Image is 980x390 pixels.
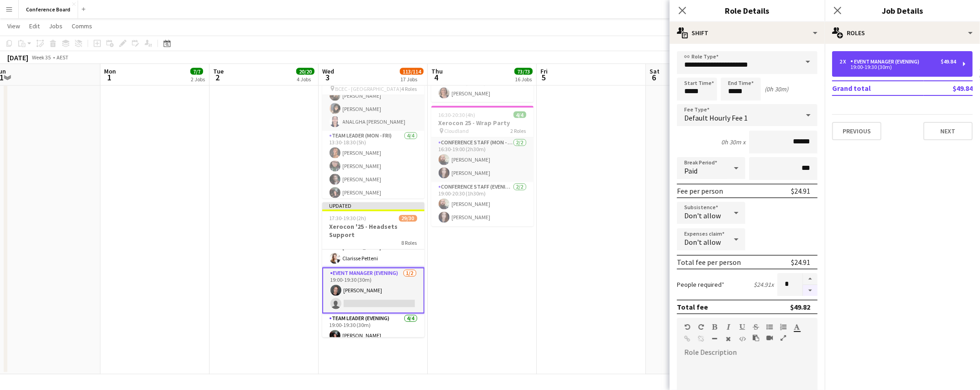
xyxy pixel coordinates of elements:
button: Increase [803,273,818,285]
button: Conference Board [19,0,78,18]
span: Cloudland [445,128,469,135]
span: 1 [103,72,116,83]
div: Roles [825,22,980,44]
span: 17:30-19:30 (2h) [330,215,367,222]
a: Jobs [45,20,66,32]
div: [DATE] [7,53,28,62]
label: People required [677,280,724,289]
button: Text Color [794,323,800,331]
span: 3 [321,72,334,83]
td: $49.84 [924,81,973,95]
button: Ordered List [780,323,786,331]
button: Horizontal Line [712,335,718,343]
button: Clear Formatting [725,335,732,343]
h3: Xerocon 25 - Wrap Party [431,119,534,127]
span: Mon [104,67,116,75]
div: $49.82 [790,302,810,311]
span: Edit [29,22,40,30]
div: $24.91 [791,258,810,267]
div: Event Manager (Evening) [850,58,923,65]
button: Previous [832,122,881,140]
div: $49.84 [941,58,956,65]
span: 5 [539,72,548,83]
span: Tue [213,67,224,75]
div: $24.91 x [754,280,774,289]
span: Wed [322,67,334,75]
span: 20/20 [296,68,314,75]
div: AEST [57,54,68,61]
button: Redo [698,323,704,331]
a: Edit [26,20,43,32]
div: 0h 30m x [721,138,745,146]
button: Fullscreen [780,334,786,342]
button: Italic [725,323,732,331]
span: 6 [648,72,660,83]
span: Default Hourly Fee 1 [684,113,748,122]
div: 4 Jobs [297,76,314,83]
span: Don't allow [684,237,721,247]
td: Grand total [832,81,924,95]
span: 4/4 [514,111,526,118]
app-card-role: Event Manager (Evening)1/219:00-19:30 (30m)[PERSON_NAME] [322,268,424,314]
button: Decrease [803,285,818,296]
span: 8 Roles [402,240,417,247]
a: Comms [68,20,96,32]
div: (0h 30m) [765,85,788,93]
div: 19:00-19:30 (30m) [839,65,956,69]
span: 7/7 [190,68,203,75]
h3: Role Details [670,5,825,16]
span: Week 35 [30,54,53,61]
span: 4 Roles [402,85,417,92]
span: Don't allow [684,211,721,220]
button: Bold [712,323,718,331]
app-job-card: 16:30-20:30 (4h)4/4Xerocon 25 - Wrap Party Cloudland2 RolesConference Staff (Mon - Fri)2/216:30-1... [431,106,534,227]
h3: Xerocon '25 - Headsets Support [322,223,424,239]
app-card-role: Conference Staff (Mon - Fri)2/216:30-19:00 (2h30m)[PERSON_NAME][PERSON_NAME] [431,138,534,182]
span: 29/30 [399,215,417,222]
div: Shift [670,22,825,44]
app-card-role: Conference Staff (Evening)2/219:00-20:30 (1h30m)[PERSON_NAME][PERSON_NAME] [431,182,534,227]
button: Next [923,122,973,140]
span: BCEC - [GEOGRAPHIC_DATA] [335,85,402,92]
span: 2 [212,72,224,83]
span: 2 Roles [511,128,526,135]
span: Thu [431,67,443,75]
span: 73/73 [514,68,533,75]
app-job-card: Updated17:30-19:30 (2h)29/30Xerocon '25 - Headsets Support8 Roles[PERSON_NAME][PERSON_NAME][PERSO... [322,202,424,337]
div: Total fee per person [677,258,741,267]
div: Updated [322,202,424,210]
div: 17 Jobs [400,76,423,83]
button: Undo [684,323,691,331]
span: Comms [72,22,92,30]
button: Unordered List [766,323,773,331]
span: 16:30-20:30 (4h) [439,111,476,118]
a: View [4,20,24,32]
app-card-role: Team Leader (Mon - Fri)1/109:30-15:00 (5h30m)[PERSON_NAME] [431,71,534,102]
div: $24.91 [791,186,810,195]
span: Fri [540,67,548,75]
app-card-role: Team Leader (Evening)4/419:00-19:30 (30m)[PERSON_NAME] [322,314,424,385]
div: 16 Jobs [515,76,532,83]
div: 2 x [839,58,850,65]
button: Underline [739,323,745,331]
div: Fee per person [677,186,723,195]
button: Insert video [766,334,773,342]
span: View [7,22,20,30]
span: Paid [684,166,697,175]
span: 113/114 [400,68,424,75]
div: Total fee [677,302,708,311]
app-card-role: Team Leader (Mon - Fri)4/413:30-18:30 (5h)[PERSON_NAME][PERSON_NAME][PERSON_NAME][PERSON_NAME] [322,131,424,202]
button: Paste as plain text [753,334,759,342]
button: HTML Code [739,335,745,343]
span: Jobs [49,22,63,30]
div: 2 Jobs [191,76,205,83]
span: Sat [650,67,660,75]
app-job-card: 13:30-18:30 (5h)24/24Xerocon 25 - Breakouts BCEC - [GEOGRAPHIC_DATA]4 Roles[PERSON_NAME][PERSON_N... [322,63,424,199]
h3: Job Details [825,5,980,16]
span: 4 [430,72,443,83]
button: Strikethrough [753,323,759,331]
